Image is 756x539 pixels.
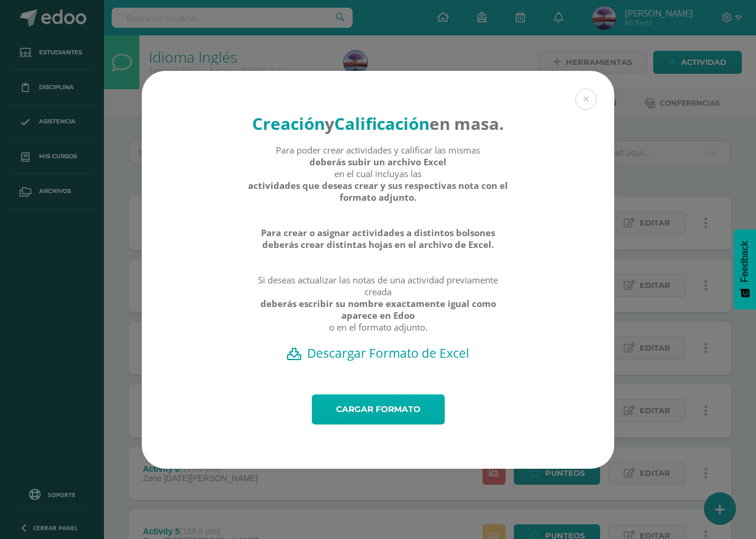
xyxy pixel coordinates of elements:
strong: actividades que deseas crear y sus respectivas nota con el formato adjunto. [247,179,509,203]
span: Feedback [739,241,750,282]
strong: Creación [252,112,325,135]
strong: deberás subir un archivo Excel [309,156,447,168]
h4: en masa. [247,112,509,135]
strong: y [325,112,334,135]
div: Para poder crear actividades y calificar las mismas en el cual incluyas las Si deseas actualizar ... [247,144,509,345]
strong: deberás escribir su nombre exactamente igual como aparece en Edoo [247,298,509,321]
a: Descargar Formato de Excel [162,345,594,361]
button: Close (Esc) [575,89,597,110]
strong: Para crear o asignar actividades a distintos bolsones deberás crear distintas hojas en el archivo... [247,227,509,250]
strong: Calificación [334,112,429,135]
a: Cargar formato [312,394,445,424]
button: Feedback - Mostrar encuesta [734,229,756,309]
